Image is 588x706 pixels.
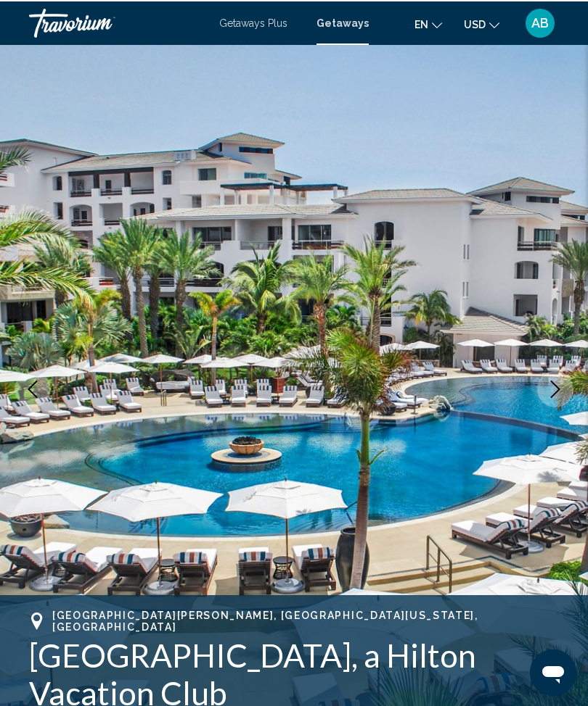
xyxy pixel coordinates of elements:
[415,17,428,29] span: en
[317,16,369,28] a: Getaways
[219,16,287,28] a: Getaways Plus
[537,370,573,406] button: Next image
[531,14,549,29] span: AB
[29,7,205,36] a: Travorium
[464,17,486,29] span: USD
[415,12,442,33] button: Change language
[15,370,51,406] button: Previous image
[52,608,559,631] span: [GEOGRAPHIC_DATA][PERSON_NAME], [GEOGRAPHIC_DATA][US_STATE], [GEOGRAPHIC_DATA]
[464,12,499,33] button: Change currency
[530,648,576,694] iframe: Button to launch messaging window
[521,7,559,37] button: User Menu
